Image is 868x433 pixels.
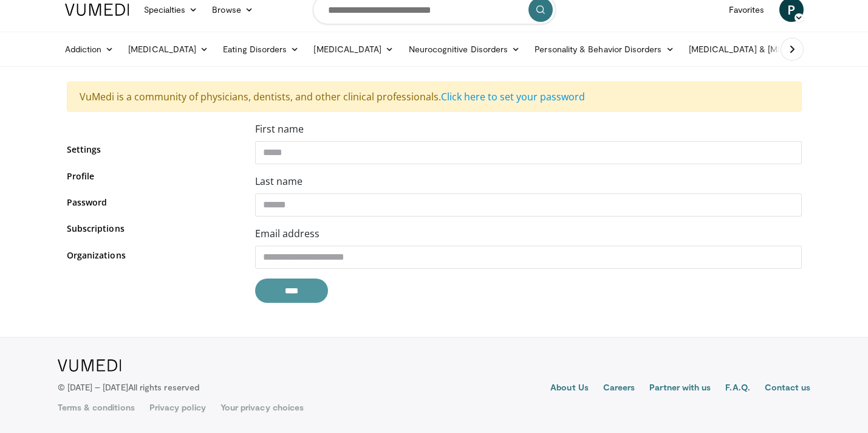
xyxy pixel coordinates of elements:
a: Subscriptions [67,222,237,235]
div: VuMedi is a community of physicians, dentists, and other clinical professionals. [67,81,802,112]
a: Profile [67,170,237,182]
a: Organizations [67,249,237,262]
a: F.A.Q. [725,381,750,396]
label: First name [255,122,304,136]
img: VuMedi Logo [65,4,129,16]
a: Partner with us [649,381,711,396]
a: Password [67,196,237,209]
label: Email address [255,226,320,241]
img: VuMedi Logo [58,359,121,372]
a: About Us [550,381,589,396]
a: Your privacy choices [220,401,304,414]
span: All rights reserved [128,382,199,392]
a: Personality & Behavior Disorders [527,37,681,61]
a: Contact us [765,381,811,396]
p: © [DATE] – [DATE] [58,381,200,393]
a: Settings [67,143,237,156]
a: Terms & conditions [58,401,135,414]
a: Eating Disorders [216,37,306,61]
a: Click here to set your password [441,90,585,103]
a: Addiction [58,37,121,61]
a: [MEDICAL_DATA] & [MEDICAL_DATA] [682,37,855,61]
a: Careers [603,381,635,396]
a: Neurocognitive Disorders [402,37,528,61]
label: Last name [255,174,302,189]
a: Privacy policy [149,401,206,414]
a: [MEDICAL_DATA] [306,37,401,61]
a: [MEDICAL_DATA] [121,37,216,61]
